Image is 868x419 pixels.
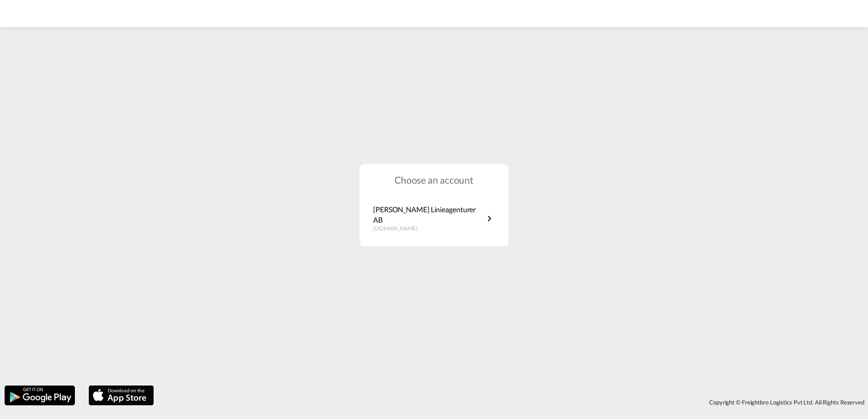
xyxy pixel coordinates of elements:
[360,173,508,186] h1: Choose an account
[373,225,484,233] p: [DOMAIN_NAME]
[88,385,155,406] img: apple.png
[4,385,76,406] img: google.png
[158,395,868,410] div: Copyright © Freightbro Logistics Pvt Ltd. All Rights Reserved
[484,213,495,224] md-icon: icon-chevron-right
[373,205,484,225] p: [PERSON_NAME] Linieagenturer AB
[373,205,495,233] a: [PERSON_NAME] Linieagenturer AB[DOMAIN_NAME]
